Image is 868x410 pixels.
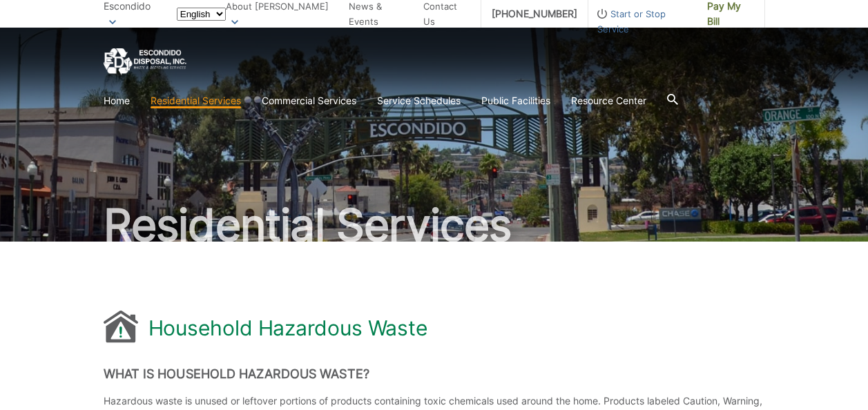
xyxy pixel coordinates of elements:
a: Commercial Services [262,93,356,108]
a: Public Facilities [481,93,550,108]
a: Residential Services [151,93,241,108]
a: Resource Center [571,93,646,108]
select: Select a language [177,8,226,21]
a: EDCD logo. Return to the homepage. [104,48,186,75]
h2: What is Household Hazardous Waste? [104,367,765,382]
h1: Household Hazardous Waste [148,315,428,340]
a: Service Schedules [377,93,461,108]
a: Home [104,93,130,108]
h2: Residential Services [104,203,765,247]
